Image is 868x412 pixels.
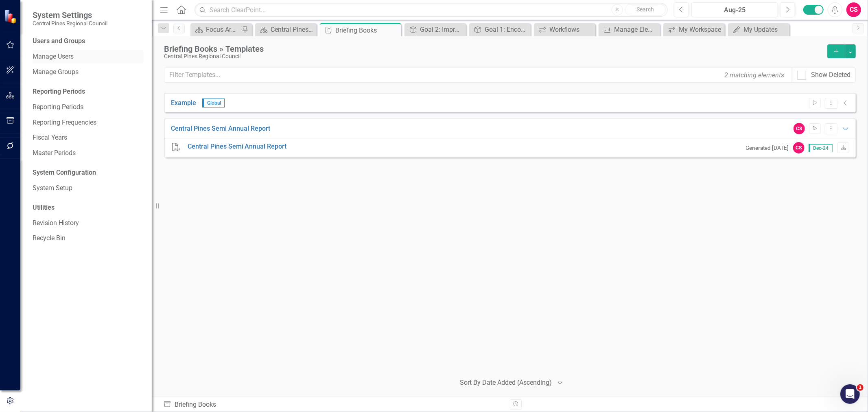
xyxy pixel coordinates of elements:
small: Generated [DATE] [746,144,789,152]
div: Aug-25 [694,5,775,15]
a: My Workspace [665,24,723,35]
a: Goal 1: Encourage and facilitate coordination of regional transportation efforts. [471,24,529,35]
div: Goal 1: Encourage and facilitate coordination of regional transportation efforts. [485,24,529,35]
span: Search [636,6,654,13]
button: Search [625,4,666,15]
a: Master Periods [33,149,144,158]
div: CS [794,123,805,134]
a: Reporting Periods [33,103,144,112]
a: Manage Elements [601,24,658,35]
div: CS [793,142,805,153]
a: Recycle Bin [33,234,144,243]
div: Central Pines Regional Council [DATE]-[DATE] Strategic Business Plan Summary [271,24,315,35]
div: Briefing Books [163,400,504,410]
div: Briefing Books [335,25,399,35]
div: Workflows [549,24,593,35]
a: Example [171,99,196,108]
div: Briefing Books » Templates [164,44,823,53]
a: Reporting Frequencies [33,118,144,127]
small: Central Pines Regional Council [33,20,107,26]
a: Goal 2: Improve collaboration between transportation and other focus areas. [407,24,464,35]
a: My Updates [730,24,787,35]
input: Filter Templates... [164,68,792,83]
a: Central Pines Semi Annual Report [171,124,270,134]
a: System Setup [33,184,144,193]
div: Reporting Periods [33,87,144,96]
span: Dec-24 [809,144,833,152]
div: My Updates [743,24,787,35]
div: Manage Elements [614,24,658,35]
div: Show Deleted [811,70,851,80]
iframe: Intercom live chat [840,384,860,404]
a: Focus Area Semi Annual Updates [192,24,240,35]
span: System Settings [33,10,107,20]
div: System Configuration [33,168,144,178]
div: Users and Groups [33,37,144,46]
button: CS [846,2,861,17]
a: Revision History [33,219,144,228]
a: Fiscal Years [33,133,144,142]
a: Manage Groups [33,68,144,77]
span: 1 [857,384,864,391]
div: Focus Area Semi Annual Updates [206,24,240,35]
span: Global [202,99,225,107]
button: Aug-25 [691,2,778,17]
input: Search ClearPoint... [195,3,668,17]
a: Central Pines Regional Council [DATE]-[DATE] Strategic Business Plan Summary [257,24,315,35]
div: My Workspace [679,24,723,35]
div: Central Pines Regional Council [164,53,823,59]
a: Workflows [536,24,593,35]
div: 2 matching elements [722,68,786,82]
a: Manage Users [33,52,144,61]
div: Goal 2: Improve collaboration between transportation and other focus areas. [420,24,464,35]
div: Utilities [33,203,144,213]
a: Central Pines Semi Annual Report [188,142,287,151]
img: ClearPoint Strategy [4,9,18,24]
